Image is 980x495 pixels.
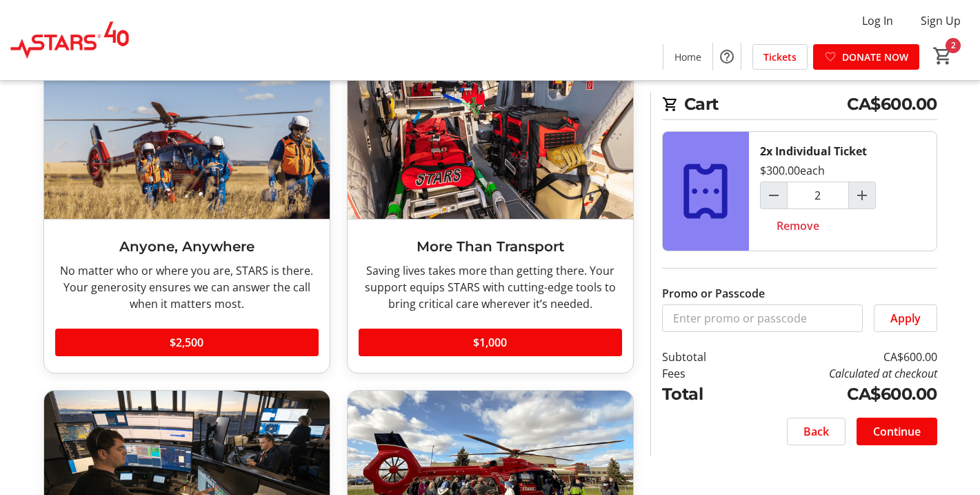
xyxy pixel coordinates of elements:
button: Log In [851,10,904,32]
div: 2x Individual Ticket [760,143,867,159]
span: CA$600.00 [847,92,937,117]
div: No matter who or where you are, STARS is there. Your generosity ensures we can answer the call wh... [55,262,319,312]
input: Enter promo or passcode [662,304,863,332]
td: Fees [662,365,742,382]
span: Sign Up [921,12,961,29]
td: Total [662,382,742,407]
button: Back [787,418,846,445]
button: Increment by one [849,182,875,208]
span: Home [674,50,701,64]
input: Individual Ticket Quantity [787,182,849,209]
h2: Cart [662,92,937,120]
button: Help [713,43,741,70]
span: Apply [890,310,921,327]
button: Remove [760,212,836,240]
img: Anyone, Anywhere [44,58,330,219]
td: CA$600.00 [741,349,937,365]
span: Remove [777,217,819,234]
span: Tickets [763,50,797,64]
button: Sign Up [910,10,972,32]
a: Tickets [752,44,808,70]
span: $1,000 [473,334,507,351]
div: $300.00 each [760,162,825,179]
a: Home [663,44,712,70]
button: Apply [874,304,937,332]
td: Subtotal [662,349,742,365]
a: DONATE NOW [813,44,919,70]
td: Calculated at checkout [741,365,937,382]
span: Continue [873,423,921,440]
td: CA$600.00 [741,382,937,407]
img: More Than Transport [348,58,633,219]
span: DONATE NOW [842,50,908,64]
div: Saving lives takes more than getting there. Your support equips STARS with cutting-edge tools to ... [359,262,622,312]
button: Continue [857,418,937,445]
span: Back [803,423,829,440]
h3: More Than Transport [359,236,622,257]
label: Promo or Passcode [662,285,765,302]
button: $2,500 [55,329,319,356]
button: Cart [930,43,955,68]
span: $2,500 [170,334,203,351]
img: STARS's Logo [8,6,131,75]
button: Decrement by one [761,182,787,208]
span: Log In [862,12,893,29]
button: $1,000 [359,329,622,356]
h3: Anyone, Anywhere [55,236,319,257]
